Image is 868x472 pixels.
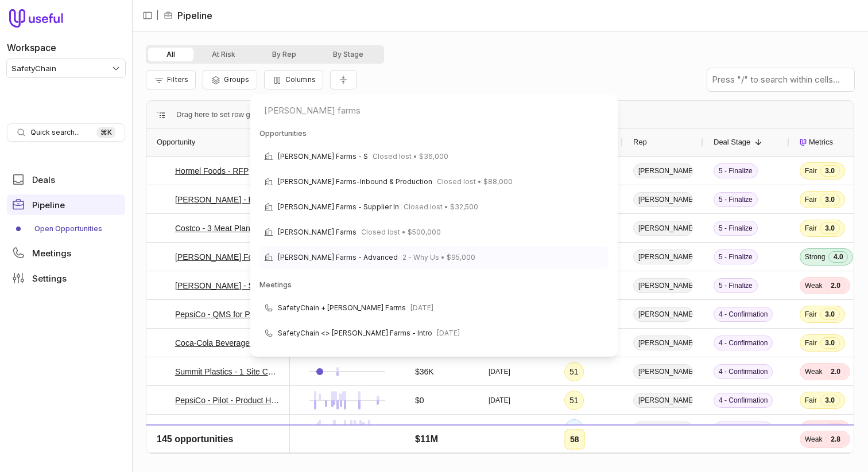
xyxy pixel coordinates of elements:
[410,301,433,315] span: [DATE]
[259,278,609,292] div: Meetings
[361,225,441,239] span: Closed lost • $500,000
[437,326,460,340] span: [DATE]
[404,200,478,214] span: Closed lost • $32,500
[278,225,356,239] span: [PERSON_NAME] Farms
[373,150,448,163] span: Closed lost • $36,000
[278,326,432,340] span: SafetyChain <> [PERSON_NAME] Farms - Intro
[402,251,475,264] span: 2 - Why Us • $95,000
[278,352,449,365] span: Call with [PERSON_NAME] Farms - [PERSON_NAME]
[278,150,368,163] span: [PERSON_NAME] Farms - S
[255,99,613,122] input: Search for pages and commands...
[259,127,609,141] div: Opportunities
[454,352,477,365] span: [DATE]
[278,175,432,189] span: [PERSON_NAME] Farms-Inbound & Production
[278,200,399,214] span: [PERSON_NAME] Farms - Supplier In
[278,301,406,315] span: SafetyChain + [PERSON_NAME] Farms
[255,127,613,352] div: Suggestions
[437,175,513,189] span: Closed lost • $88,000
[278,251,398,264] span: [PERSON_NAME] Farms - Advanced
